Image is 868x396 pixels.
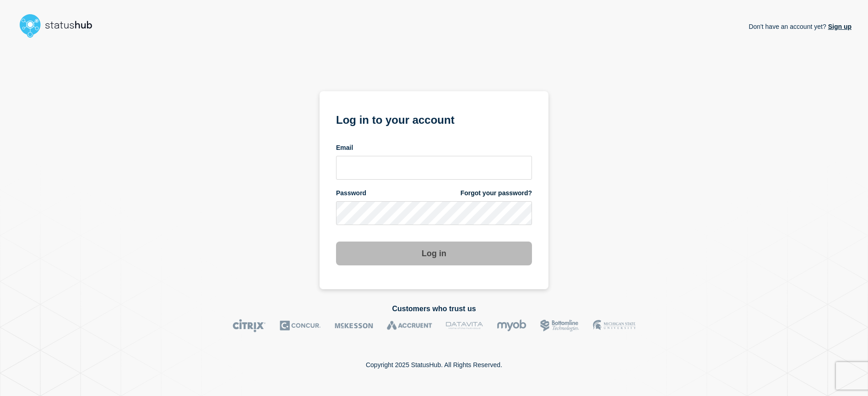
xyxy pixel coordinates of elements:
p: Copyright 2025 StatusHub. All Rights Reserved. [366,361,502,368]
img: MSU logo [593,319,635,332]
input: password input [336,201,532,225]
img: DataVita logo [446,319,483,332]
img: Citrix logo [233,319,266,332]
h2: Customers who trust us [16,305,852,313]
h1: Log in to your account [336,110,532,127]
button: Log in [336,242,532,265]
input: email input [336,156,532,180]
span: Password [336,189,366,198]
img: myob logo [497,319,526,332]
a: Forgot your password? [461,189,532,198]
img: Concur logo [280,319,321,332]
a: Sign up [826,23,852,30]
img: Bottomline logo [540,319,579,332]
p: Don't have an account yet? [749,16,852,38]
img: Accruent logo [387,319,432,332]
img: McKesson logo [335,319,373,332]
span: Email [336,143,353,152]
img: StatusHub logo [16,11,103,40]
